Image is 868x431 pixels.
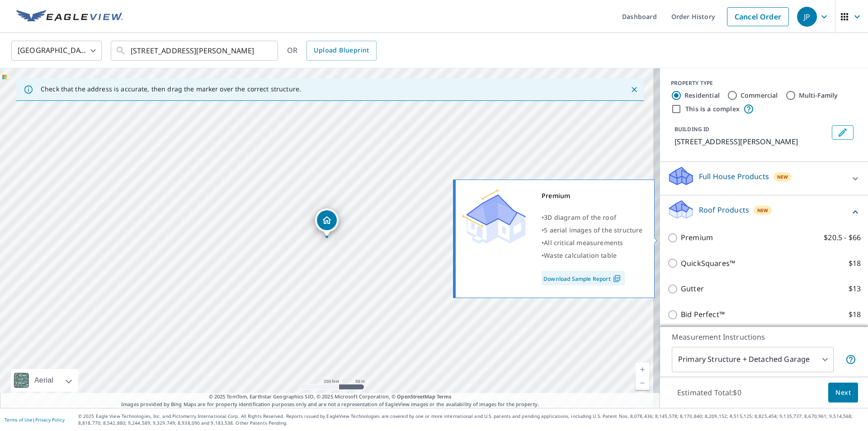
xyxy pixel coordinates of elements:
[699,171,769,182] p: Full House Products
[437,393,452,400] a: Terms
[741,91,778,100] label: Commercial
[314,45,369,56] span: Upload Blueprint
[849,258,861,269] p: $18
[11,38,102,63] div: [GEOGRAPHIC_DATA]
[777,173,788,180] span: New
[209,393,452,401] span: © 2025 TomTom, Earthstar Geographics SIO, © 2025 Microsoft Corporation, ©
[672,332,856,342] p: Measurement Instructions
[670,383,749,403] p: Estimated Total: $0
[315,208,339,237] div: Dropped pin, building 1, Residential property, 5455 Merrick Rd Massapequa, NY 11758
[78,413,863,426] p: © 2025 Eagle View Technologies, Inc. and Pictometry International Corp. All Rights Reserved. Repo...
[757,207,769,214] span: New
[542,271,625,285] a: Download Sample Report
[672,347,834,372] div: Primary Structure + Detached Garage
[667,199,861,225] div: Roof ProductsNew
[542,249,643,262] div: •
[684,91,720,100] label: Residential
[681,258,735,269] p: QuickSquares™
[824,232,861,243] p: $20.5 - $66
[685,104,740,114] label: This is a complex
[544,251,617,260] span: Waste calculation table
[544,238,623,247] span: All critical measurements
[675,136,828,147] p: [STREET_ADDRESS][PERSON_NAME]
[835,387,851,398] span: Next
[797,7,817,27] div: JP
[727,7,789,26] a: Cancel Order
[671,79,857,87] div: PROPERTY TYPE
[5,417,65,422] p: |
[462,189,526,244] img: Premium
[11,369,78,392] div: Aerial
[667,166,861,191] div: Full House ProductsNew
[307,41,376,61] a: Upload Blueprint
[611,275,623,283] img: Pdf Icon
[35,417,65,423] a: Privacy Policy
[41,85,301,93] p: Check that the address is accurate, then drag the marker over the correct structure.
[542,211,643,224] div: •
[542,224,643,237] div: •
[542,189,643,202] div: Premium
[544,213,616,222] span: 3D diagram of the roof
[544,226,642,234] span: 5 aerial images of the structure
[849,309,861,320] p: $18
[832,125,854,140] button: Edit building 1
[845,354,856,365] span: Your report will include the primary structure and a detached garage if one exists.
[16,10,123,24] img: EV Logo
[699,204,749,215] p: Roof Products
[681,309,725,320] p: Bid Perfect™
[828,383,858,403] button: Next
[542,237,643,249] div: •
[675,125,709,133] p: BUILDING ID
[628,84,640,95] button: Close
[636,363,649,376] a: Current Level 17, Zoom In
[131,38,259,63] input: Search by address or latitude-longitude
[5,417,33,423] a: Terms of Use
[799,91,838,100] label: Multi-Family
[397,393,435,400] a: OpenStreetMap
[287,41,377,61] div: OR
[681,283,704,294] p: Gutter
[681,232,713,243] p: Premium
[636,376,649,390] a: Current Level 17, Zoom Out
[849,283,861,294] p: $13
[32,369,56,392] div: Aerial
